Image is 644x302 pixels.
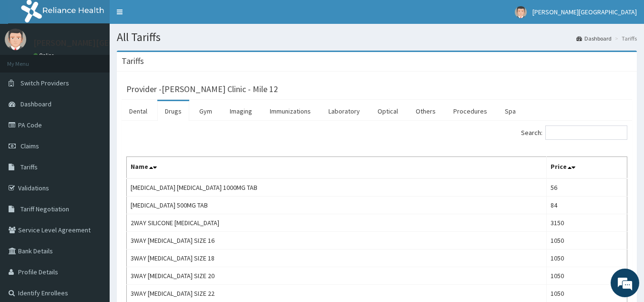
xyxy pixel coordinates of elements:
[546,214,627,232] td: 3150
[521,125,627,140] label: Search:
[122,101,155,121] a: Dental
[20,163,38,171] span: Tariffs
[222,101,260,121] a: Imaging
[127,178,547,197] td: [MEDICAL_DATA] [MEDICAL_DATA] 1000MG TAB
[515,6,527,18] img: User Image
[18,48,39,72] img: d_794563401_company_1708531726252_794563401
[408,101,443,121] a: Others
[546,232,627,250] td: 1050
[5,29,26,50] img: User Image
[55,90,132,187] span: We're online!
[546,197,627,214] td: 84
[532,8,637,16] span: [PERSON_NAME][GEOGRAPHIC_DATA]
[20,205,69,213] span: Tariff Negotiation
[127,232,547,250] td: 3WAY [MEDICAL_DATA] SIZE 16
[127,267,547,285] td: 3WAY [MEDICAL_DATA] SIZE 20
[33,52,56,59] a: Online
[576,34,612,42] a: Dashboard
[497,101,523,121] a: Spa
[321,101,368,121] a: Laboratory
[546,250,627,267] td: 1050
[262,101,318,121] a: Immunizations
[370,101,406,121] a: Optical
[546,178,627,197] td: 56
[546,267,627,285] td: 1050
[20,100,51,108] span: Dashboard
[613,34,637,42] li: Tariffs
[117,31,637,43] h1: All Tariffs
[126,85,278,94] h3: Provider - [PERSON_NAME] Clinic - Mile 12
[127,197,547,214] td: [MEDICAL_DATA] 500MG TAB
[546,157,627,179] th: Price
[33,39,174,47] p: [PERSON_NAME][GEOGRAPHIC_DATA]
[127,214,547,232] td: 2WAY SILICONE [MEDICAL_DATA]
[156,5,179,28] div: Minimize live chat window
[5,201,182,234] textarea: Type your message and hit 'Enter'
[50,53,160,66] div: Chat with us now
[157,101,189,121] a: Drugs
[122,57,144,65] h3: Tariffs
[446,101,495,121] a: Procedures
[127,157,547,179] th: Name
[127,250,547,267] td: 3WAY [MEDICAL_DATA] SIZE 18
[20,142,39,150] span: Claims
[192,101,220,121] a: Gym
[20,79,69,87] span: Switch Providers
[545,125,627,140] input: Search:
